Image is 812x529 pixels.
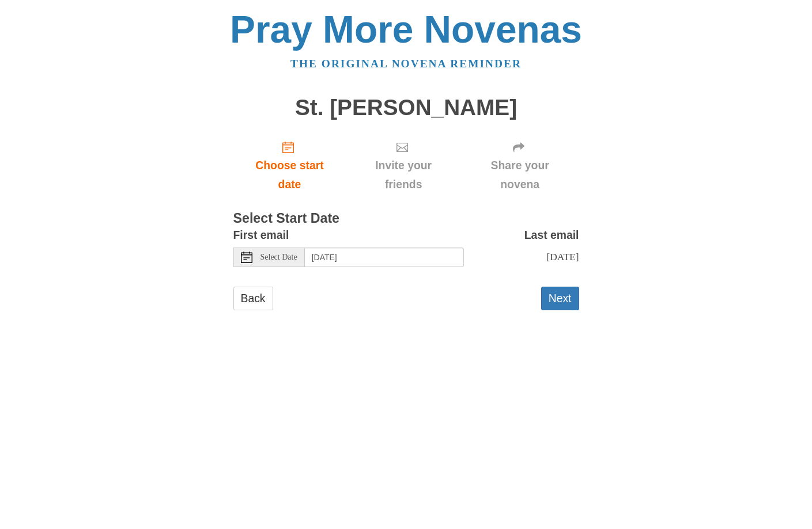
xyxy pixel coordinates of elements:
div: Click "Next" to confirm your start date first. [346,131,460,200]
h1: St. [PERSON_NAME] [233,96,579,120]
span: Choose start date [245,156,335,194]
a: The original novena reminder [290,58,522,70]
button: Next [541,287,579,310]
a: Pray More Novenas [230,8,582,51]
label: Last email [524,226,579,245]
a: Back [233,287,273,310]
span: [DATE] [546,251,579,262]
label: First email [233,226,289,245]
span: Select Date [260,253,297,261]
h3: Select Start Date [233,211,579,226]
div: Click "Next" to confirm your start date first. [461,131,579,200]
span: Share your novena [473,156,568,194]
span: Invite your friends [357,156,449,194]
a: Choose start date [233,131,346,200]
